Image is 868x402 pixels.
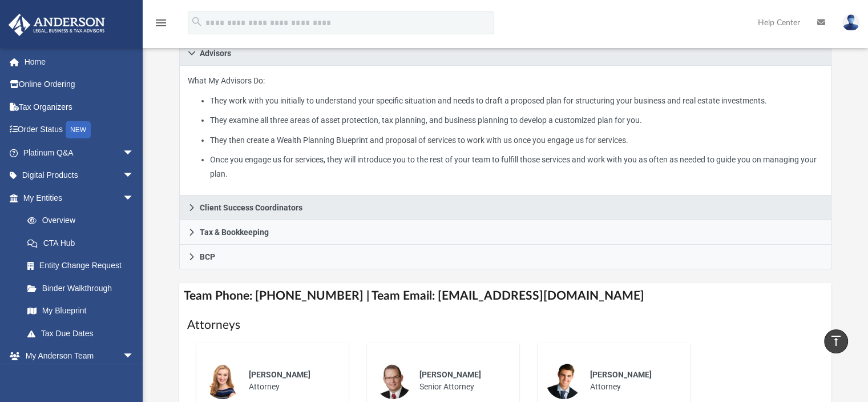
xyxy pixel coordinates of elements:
[16,322,151,345] a: Tax Due Dates
[188,74,823,181] p: What My Advisors Do:
[16,232,151,254] a: CTA Hub
[842,14,859,31] img: User Pic
[829,334,843,348] i: vertical_align_top
[191,15,203,28] i: search
[582,361,682,401] div: Attorney
[204,363,241,399] img: thumbnail
[66,121,91,138] div: NEW
[154,16,168,30] i: menu
[200,253,215,261] span: BCP
[200,228,269,236] span: Tax & Bookkeeping
[123,186,146,210] span: arrow_drop_down
[249,370,310,379] span: [PERSON_NAME]
[375,363,411,399] img: thumbnail
[210,153,823,181] li: Once you engage us for services, they will introduce you to the rest of your team to fulfill thos...
[16,300,146,323] a: My Blueprint
[16,209,151,232] a: Overview
[179,66,832,196] div: Advisors
[590,370,652,379] span: [PERSON_NAME]
[8,345,146,368] a: My Anderson Teamarrow_drop_down
[16,277,151,300] a: Binder Walkthrough
[824,329,848,353] a: vertical_align_top
[154,22,168,30] a: menu
[210,94,823,108] li: They work with you initially to understand your specific situation and needs to draft a proposed ...
[123,345,146,368] span: arrow_drop_down
[123,164,146,188] span: arrow_drop_down
[8,186,151,209] a: My Entitiesarrow_drop_down
[210,133,823,148] li: They then create a Wealth Planning Blueprint and proposal of services to work with us once you en...
[179,41,832,66] a: Advisors
[8,95,151,118] a: Tax Organizers
[200,49,231,57] span: Advisors
[179,283,832,309] h4: Team Phone: [PHONE_NUMBER] | Team Email: [EMAIL_ADDRESS][DOMAIN_NAME]
[546,363,582,399] img: thumbnail
[8,164,151,187] a: Digital Productsarrow_drop_down
[8,50,151,73] a: Home
[123,141,146,165] span: arrow_drop_down
[179,196,832,220] a: Client Success Coordinators
[8,118,151,142] a: Order StatusNEW
[200,204,302,212] span: Client Success Coordinators
[411,361,511,401] div: Senior Attorney
[179,220,832,245] a: Tax & Bookkeeping
[16,254,151,277] a: Entity Change Request
[8,141,151,164] a: Platinum Q&Aarrow_drop_down
[5,14,108,36] img: Anderson Advisors Platinum Portal
[241,361,341,401] div: Attorney
[179,245,832,269] a: BCP
[8,73,151,96] a: Online Ordering
[419,370,481,379] span: [PERSON_NAME]
[210,113,823,128] li: They examine all three areas of asset protection, tax planning, and business planning to develop ...
[187,317,824,333] h1: Attorneys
